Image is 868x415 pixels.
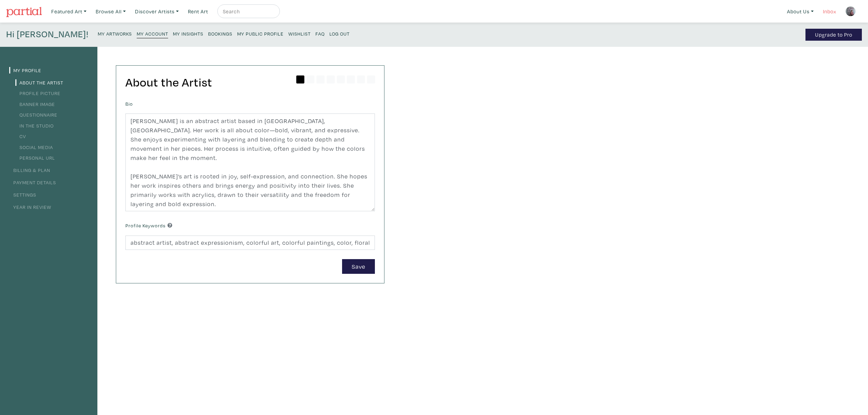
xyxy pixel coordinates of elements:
[845,6,856,16] img: phpThumb.php
[237,29,284,38] a: My Public Profile
[48,4,90,18] a: Featured Art
[222,7,273,16] input: Search
[173,29,203,38] a: My Insights
[125,100,133,108] label: Bio
[9,204,51,210] a: Year in Review
[208,29,232,38] a: Bookings
[98,29,132,38] a: My Artworks
[315,30,325,37] small: FAQ
[15,79,63,86] a: About the Artist
[820,4,839,18] a: Inbox
[15,144,53,150] a: Social Media
[342,259,375,274] button: Save
[329,29,350,38] a: Log Out
[9,179,56,186] a: Payment Details
[208,30,232,37] small: Bookings
[9,191,36,198] a: Settings
[15,90,60,96] a: Profile Picture
[805,29,862,41] a: Upgrade to Pro
[185,4,211,18] a: Rent Art
[237,30,284,37] small: My Public Profile
[15,155,55,161] a: Personal URL
[93,4,129,18] a: Browse All
[15,122,54,129] a: In the Studio
[132,4,182,18] a: Discover Artists
[329,30,350,37] small: Log Out
[15,133,26,139] a: CV
[784,4,817,18] a: About Us
[125,236,375,250] input: Comma-separated keywords that best describe you and your work.
[9,167,50,173] a: Billing & Plan
[137,29,168,38] a: My Account
[125,113,375,211] textarea: [PERSON_NAME] is an abstract artist based in [GEOGRAPHIC_DATA], [GEOGRAPHIC_DATA]. Her work is al...
[315,29,325,38] a: FAQ
[137,30,168,37] small: My Account
[15,111,57,118] a: Questionnaire
[98,30,132,37] small: My Artworks
[288,30,311,37] small: Wishlist
[15,101,55,107] a: Banner Image
[125,222,172,229] label: Profile Keywords
[9,67,41,73] a: My Profile
[6,29,89,41] h4: Hi [PERSON_NAME]!
[173,30,203,37] small: My Insights
[288,29,311,38] a: Wishlist
[125,75,375,90] h2: About the Artist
